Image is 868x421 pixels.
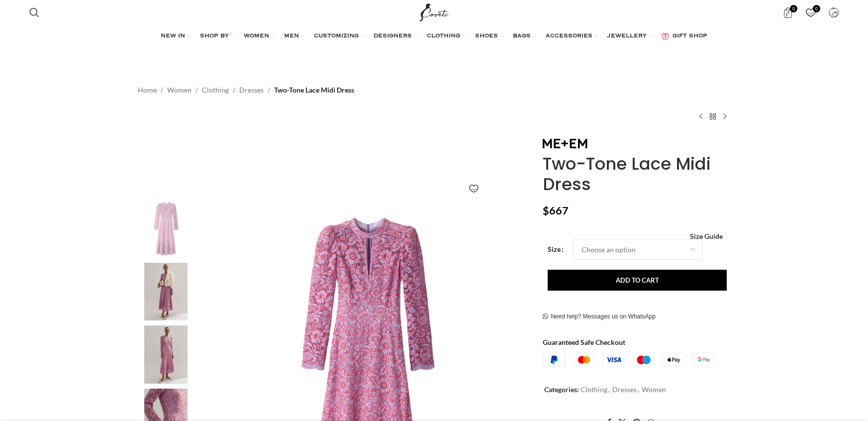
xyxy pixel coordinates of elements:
a: DESIGNERS [374,26,417,46]
span: 0 [813,5,820,12]
a: JEWELLERY [607,26,652,46]
span: WOMEN [244,32,269,40]
span: , [608,384,610,395]
strong: Guaranteed Safe Checkout [543,338,625,346]
img: Me and Em dresses [135,263,196,321]
a: Women [642,385,666,394]
img: GiftBag [662,33,669,39]
a: SHOES [475,26,503,46]
a: CLOTHING [427,26,465,46]
a: Home [138,85,157,96]
span: GIFT SHOP [673,32,707,40]
a: Site logo [417,7,451,16]
a: Next product [719,110,731,122]
a: CUSTOMIZING [314,26,364,46]
a: BAGS [513,26,536,46]
span: 0 [790,5,797,12]
nav: Breadcrumb [138,85,354,96]
span: Categories: [544,385,579,394]
span: NEW IN [161,32,185,40]
span: SHOES [475,32,498,40]
a: Clothing [580,385,607,394]
div: My Wishlist [800,2,821,22]
button: Add to cart [548,270,727,291]
a: ACCESSORIES [546,26,597,46]
a: Clothing [202,85,229,96]
h1: Two-Tone Lace Midi Dress [543,154,730,195]
span: DESIGNERS [374,32,412,40]
span: CLOTHING [427,32,460,40]
span: ACCESSORIES [546,32,592,40]
a: Women [167,85,192,96]
a: 0 [777,2,798,22]
label: Size [548,244,564,255]
span: Two-Tone Lace Midi Dress [274,85,354,96]
a: SHOP BY [200,26,234,46]
span: $ [543,204,549,217]
img: Me and Em collection [135,325,196,384]
span: , [638,384,639,395]
img: guaranteed-safe-checkout-bordered.j [543,353,715,367]
span: SHOP BY [200,32,229,40]
span: MEN [284,32,299,40]
a: 0 [800,2,821,22]
a: Dresses [239,85,264,96]
img: Two-Tone Lace Midi Dress [135,200,196,258]
a: Dresses [612,385,637,394]
a: MEN [284,26,304,46]
a: GIFT SHOP [662,26,707,46]
bdi: 667 [543,204,569,217]
span: JEWELLERY [607,32,647,40]
a: Search [24,2,44,22]
span: CUSTOMIZING [314,32,359,40]
a: WOMEN [244,26,274,46]
a: NEW IN [161,26,190,46]
a: Need help? Messages us on WhatsApp [543,313,656,321]
span: BAGS [513,32,531,40]
div: Main navigation [24,26,844,46]
a: Previous product [695,110,707,122]
img: Me and Em [543,139,587,148]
